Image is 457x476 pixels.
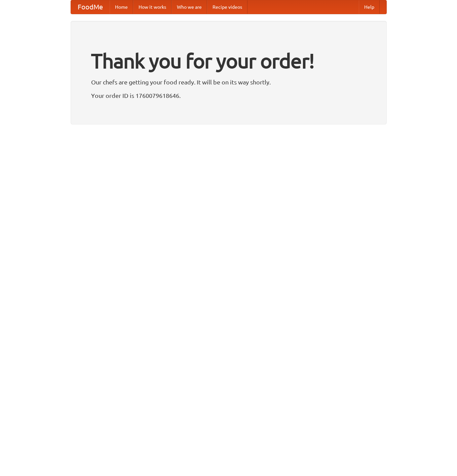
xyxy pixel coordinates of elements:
a: Home [110,0,133,14]
a: Who we are [172,0,207,14]
p: Our chefs are getting your food ready. It will be on its way shortly. [91,77,366,87]
a: FoodMe [71,0,110,14]
a: Recipe videos [207,0,247,14]
a: Help [359,0,380,14]
a: How it works [133,0,172,14]
p: Your order ID is 1760079618646. [91,90,366,101]
h1: Thank you for your order! [91,45,366,77]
